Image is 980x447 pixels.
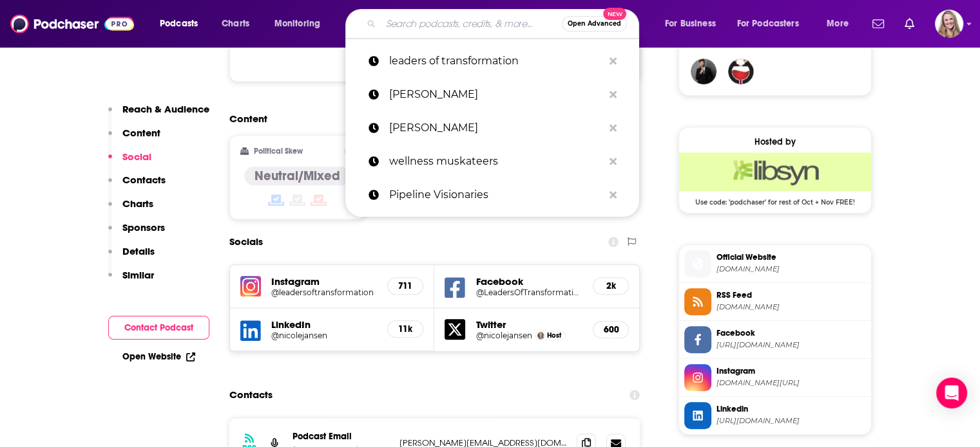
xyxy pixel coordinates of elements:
button: open menu [151,14,215,34]
span: https://www.linkedin.com/in/nicolejansen [716,416,866,426]
a: [PERSON_NAME] [345,78,639,111]
p: Charts [122,197,153,210]
p: Content [122,127,160,139]
h2: Contacts [229,383,273,407]
span: Open Advanced [568,21,621,27]
button: Open AdvancedNew [562,16,627,32]
button: Similar [108,269,154,293]
div: Open Intercom Messenger [936,378,967,408]
h5: Facebook [476,275,582,287]
div: Hosted by [679,136,871,147]
h2: Content [229,113,630,125]
a: Libsyn Deal: Use code: 'podchaser' for rest of Oct + Nov FREE! [679,152,871,205]
img: iconImage [240,276,261,296]
button: Contacts [108,174,166,197]
span: Official Website [716,251,866,263]
span: For Podcasters [737,15,799,33]
button: Details [108,245,155,269]
p: Contacts [122,174,166,186]
img: Libsyn Deal: Use code: 'podchaser' for rest of Oct + Nov FREE! [679,152,871,191]
a: Facebook[URL][DOMAIN_NAME] [684,326,866,353]
span: Podcasts [160,15,198,33]
button: Social [108,151,151,174]
p: Podcast Email [293,431,389,442]
p: Details [122,245,155,257]
span: instagram.com/leadersoftransformation [716,378,866,388]
span: New [603,8,626,20]
span: Charts [222,15,249,33]
h5: 11k [398,324,412,334]
p: scott gates [389,78,603,111]
h4: Neutral/Mixed [255,168,340,184]
a: Linkedin[URL][DOMAIN_NAME] [684,402,866,429]
span: https://www.facebook.com/LeadersOfTransformation [716,340,866,350]
a: Open Website [122,351,195,362]
h2: Socials [229,230,263,254]
button: Charts [108,197,153,221]
div: Search podcasts, credits, & more... [358,9,651,39]
span: feeds.libsyn.com [716,302,866,312]
span: Linkedin [716,403,866,415]
button: open menu [656,14,732,34]
span: Monitoring [274,15,320,33]
button: open menu [265,14,337,34]
a: wellness muskateers [345,145,639,178]
button: Contact Podcast [108,316,209,340]
span: RSS Feed [716,289,866,301]
a: @nicolejansen [476,331,532,340]
span: For Business [665,15,716,33]
p: Sponsors [122,221,165,233]
input: Search podcasts, credits, & more... [381,14,562,34]
img: Nicole Jansen [537,332,544,339]
a: Pipeline Visionaries [345,178,639,212]
a: Official Website[DOMAIN_NAME] [684,250,866,277]
a: Instagram[DOMAIN_NAME][URL] [684,364,866,391]
button: Content [108,127,160,151]
button: open menu [818,14,865,34]
a: @leadersoftransformation [271,287,378,297]
button: open menu [729,14,818,34]
button: Show profile menu [935,10,963,38]
span: More [827,15,849,33]
h5: 2k [604,280,618,291]
h5: LinkedIn [271,318,378,331]
span: Use code: 'podchaser' for rest of Oct + Nov FREE! [679,191,871,206]
button: Show More [240,47,629,71]
img: Podchaser - Follow, Share and Rate Podcasts [10,12,134,36]
a: @nicolejansen [271,331,378,340]
a: @LeadersOfTransformation [476,287,582,297]
p: wellness muskateers [389,145,603,178]
span: Logged in as KirstinPitchPR [935,10,963,38]
p: Reach & Audience [122,103,209,115]
img: carltonjohnson060 [728,59,754,84]
h5: 711 [398,280,412,291]
img: User Profile [935,10,963,38]
a: RSS Feed[DOMAIN_NAME] [684,288,866,315]
span: leadersoftransformation.com [716,264,866,274]
p: Similar [122,269,154,281]
button: Sponsors [108,221,165,245]
p: Social [122,151,151,163]
h2: Political Skew [254,147,303,156]
a: [PERSON_NAME] [345,111,639,145]
h5: Twitter [476,318,582,331]
p: leaders of transformation [389,44,603,78]
p: Pipeline Visionaries [389,178,603,212]
span: Facebook [716,327,866,339]
a: Show notifications dropdown [899,13,919,35]
h5: 600 [604,324,618,335]
button: Reach & Audience [108,103,209,127]
a: Show notifications dropdown [867,13,889,35]
img: JohirMia [691,59,716,84]
a: Charts [213,14,257,34]
span: Host [547,331,561,340]
span: Instagram [716,365,866,377]
p: Tom Henschel [389,111,603,145]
